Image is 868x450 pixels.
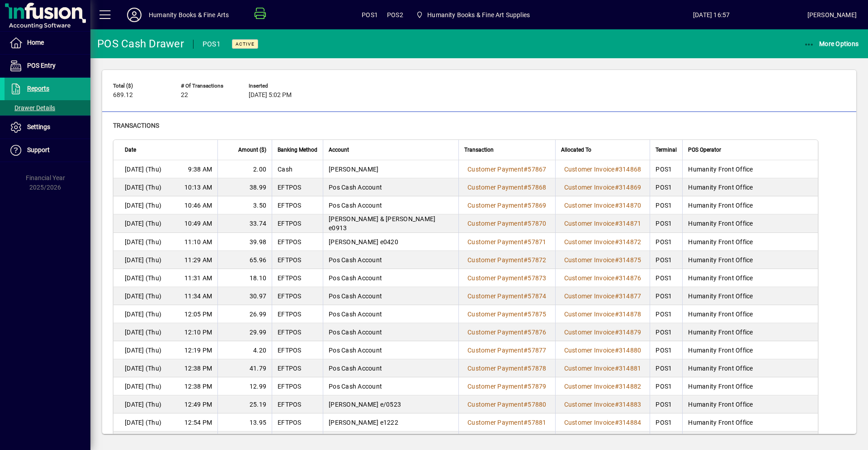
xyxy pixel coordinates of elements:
td: Humanity Front Office [682,305,818,323]
a: Customer Payment#57877 [464,345,550,355]
span: 57872 [528,256,546,264]
td: POS1 [650,196,682,214]
td: Humanity Front Office [682,160,818,178]
span: 314880 [619,347,642,354]
span: # [615,274,619,282]
span: 12:19 PM [184,346,212,355]
span: 57877 [528,347,546,354]
span: 314877 [619,292,642,300]
td: POS1 [650,395,682,413]
a: Customer Payment#57873 [464,273,550,283]
span: 57867 [528,166,546,173]
a: POS Entry [5,55,90,77]
td: Humanity Front Office [682,413,818,431]
span: [DATE] 16:57 [616,8,807,22]
span: Inserted [249,83,303,89]
span: # [524,166,528,173]
a: Customer Payment#57871 [464,237,550,247]
span: # [524,220,528,227]
span: 57876 [528,329,546,336]
span: # [524,419,528,426]
a: Customer Payment#57879 [464,381,550,391]
td: [PERSON_NAME] [323,160,458,178]
span: 57878 [528,365,546,372]
td: POS1 [650,377,682,395]
td: POS1 [650,160,682,178]
a: Customer Payment#57878 [464,363,550,373]
td: Humanity Front Office [682,233,818,251]
td: Pos Cash Account [323,323,458,341]
span: 12:38 PM [184,382,212,391]
span: Support [27,146,50,153]
span: 57871 [528,238,546,246]
span: Transactions [113,122,159,129]
a: Support [5,139,90,162]
span: Customer Invoice [564,166,615,173]
span: 314870 [619,202,642,209]
td: Pos Cash Account [323,431,458,450]
td: 25.19 [217,395,272,413]
span: 689.12 [113,92,133,99]
span: 314879 [619,329,642,336]
span: Customer Invoice [564,238,615,246]
td: 4.00 [217,431,272,450]
span: 57874 [528,292,546,300]
td: [PERSON_NAME] e/0523 [323,395,458,413]
td: 26.99 [217,305,272,323]
td: 65.96 [217,251,272,269]
span: Customer Invoice [564,274,615,282]
span: [DATE] (Thu) [125,328,161,337]
span: Customer Payment [467,202,524,209]
td: Humanity Front Office [682,395,818,413]
span: 57868 [528,184,546,191]
span: Customer Invoice [564,383,615,390]
span: Customer Payment [467,166,524,173]
span: # [524,256,528,264]
a: Customer Invoice#314880 [561,345,645,355]
a: Customer Invoice#314882 [561,381,645,391]
span: Home [27,39,44,46]
span: Amount ($) [238,145,266,155]
a: Customer Payment#57874 [464,291,550,301]
span: 314881 [619,365,642,372]
td: 29.99 [217,323,272,341]
td: 39.98 [217,233,272,251]
span: 57880 [528,401,546,408]
td: Pos Cash Account [323,251,458,269]
div: POS Cash Drawer [97,37,184,51]
span: # [615,311,619,318]
span: 57873 [528,274,546,282]
span: Customer Payment [467,329,524,336]
span: # [615,347,619,354]
button: More Options [802,36,861,52]
span: 57879 [528,383,546,390]
td: [PERSON_NAME] e0420 [323,233,458,251]
span: Customer Payment [467,383,524,390]
td: Pos Cash Account [323,287,458,305]
span: 22 [181,92,188,99]
span: # [615,365,619,372]
span: Customer Payment [467,365,524,372]
span: 314882 [619,383,642,390]
span: 12:54 PM [184,418,212,427]
span: [DATE] (Thu) [125,418,161,427]
a: Customer Payment#57876 [464,327,550,337]
span: Banking Method [278,145,317,155]
span: 314871 [619,220,642,227]
a: Customer Invoice#314881 [561,363,645,373]
span: 314883 [619,401,642,408]
td: EFTPOS [272,287,323,305]
td: POS1 [650,214,682,233]
span: 314872 [619,238,642,246]
span: Customer Payment [467,311,524,318]
span: # [615,184,619,191]
span: 11:34 AM [184,292,212,301]
td: EFTPOS [272,305,323,323]
span: Customer Payment [467,419,524,426]
span: Reports [27,85,49,92]
a: Customer Payment#57880 [464,399,550,409]
span: # [615,292,619,300]
a: Customer Invoice#314877 [561,291,645,301]
td: POS1 [650,341,682,359]
span: Customer Invoice [564,311,615,318]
